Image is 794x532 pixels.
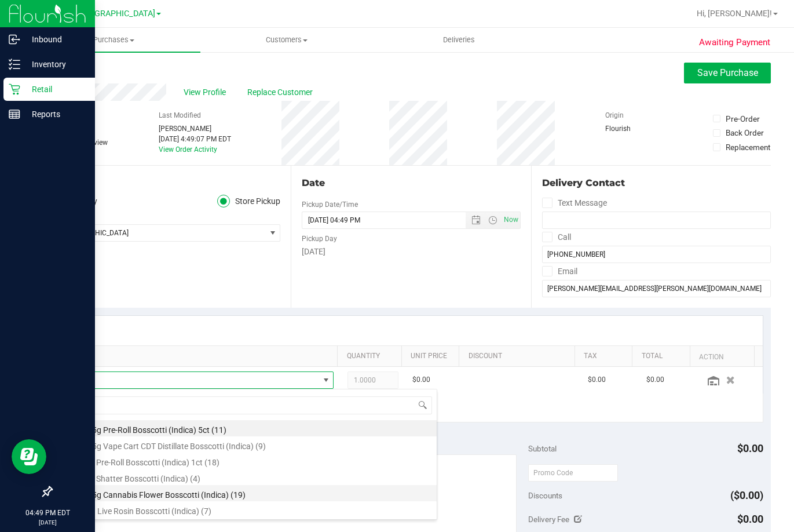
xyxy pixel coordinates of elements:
input: Format: (999) 999-9999 [542,212,771,229]
p: Retail [20,82,90,96]
span: $0.00 [412,374,430,385]
div: [DATE] 4:49:07 PM EDT [159,134,231,144]
div: Replacement [726,141,770,153]
span: Open the date view [466,216,485,225]
a: Tax [584,352,628,361]
span: [GEOGRAPHIC_DATA] [52,225,265,241]
inline-svg: Retail [9,83,20,95]
a: Unit Price [411,352,455,361]
p: Reports [20,107,90,121]
input: Format: (999) 999-9999 [542,246,771,263]
a: Customers [200,28,373,52]
span: Customers [201,35,372,45]
span: Discounts [528,485,562,506]
i: Edit Delivery Fee [574,515,582,523]
span: Awaiting Payment [699,36,770,49]
label: Last Modified [159,110,201,121]
span: [GEOGRAPHIC_DATA] [76,9,155,19]
inline-svg: Inbound [9,34,20,45]
iframe: Resource center [12,439,46,474]
label: Text Message [542,195,607,212]
span: $0.00 [737,513,763,525]
a: Quantity [347,352,397,361]
inline-svg: Inventory [9,59,20,70]
a: Discount [469,352,570,361]
p: Inbound [20,32,90,46]
div: Back Order [726,127,764,139]
span: Save Purchase [697,67,758,78]
div: Delivery Contact [542,176,771,190]
span: $0.00 [588,374,606,385]
p: [DATE] [5,518,90,527]
div: Location [51,176,280,190]
div: Pre-Order [726,113,760,125]
label: Store Pickup [217,195,281,208]
label: Pickup Date/Time [302,199,358,210]
inline-svg: Reports [9,108,20,120]
input: Promo Code [528,464,618,482]
span: $0.00 [646,374,664,385]
label: Origin [605,110,624,121]
span: Purchases [28,35,200,45]
th: Action [690,346,754,367]
span: Deliveries [427,35,491,45]
label: Email [542,263,577,280]
span: Open the time view [482,216,502,225]
span: Set Current date [501,212,521,228]
a: SKU [68,352,333,361]
span: Subtotal [528,444,557,453]
p: Inventory [20,57,90,71]
a: Total [642,352,686,361]
p: 04:49 PM EDT [5,508,90,518]
a: View Order Activity [159,145,217,154]
span: Replace Customer [247,86,317,99]
a: Purchases [28,28,200,52]
a: Deliveries [372,28,545,52]
span: $0.00 [737,442,763,454]
label: Pickup Day [302,234,337,244]
label: Call [542,229,571,246]
span: View Profile [184,86,230,99]
span: ($0.00) [730,489,763,501]
div: Date [302,176,520,190]
span: Delivery Fee [528,515,569,524]
div: [PERSON_NAME] [159,123,231,134]
span: Hi, [PERSON_NAME]! [697,9,772,18]
div: Flourish [605,123,663,134]
button: Save Purchase [684,63,771,83]
span: select [265,225,280,241]
div: [DATE] [302,246,520,258]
